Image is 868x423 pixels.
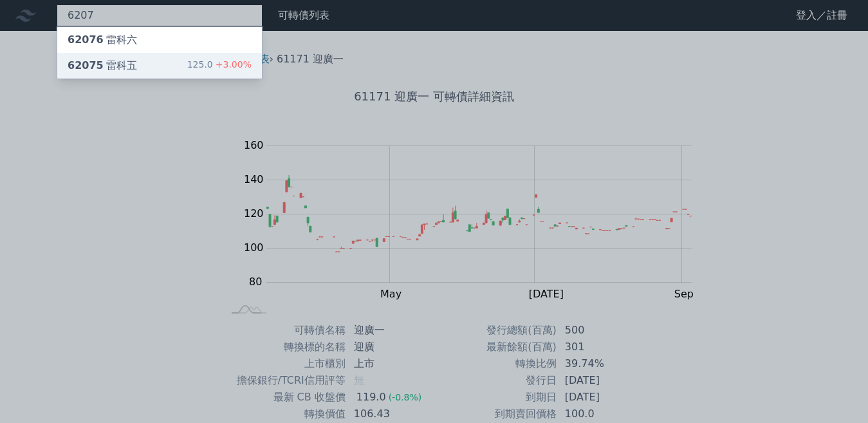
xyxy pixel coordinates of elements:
[804,361,868,423] iframe: Chat Widget
[68,58,137,73] div: 雷科五
[187,58,252,73] div: 125.0
[68,33,104,46] span: 62076
[213,59,252,70] span: +3.00%
[804,361,868,423] div: 聊天小工具
[68,32,137,48] div: 雷科六
[68,59,104,71] span: 62075
[57,53,262,79] a: 62075雷科五 125.0+3.00%
[57,27,262,53] a: 62076雷科六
